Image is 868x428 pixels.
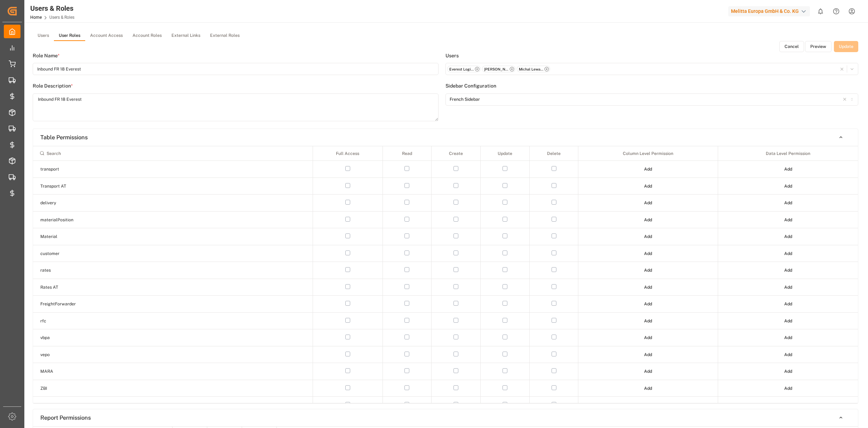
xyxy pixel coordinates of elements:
[33,52,58,59] span: Role Name
[40,233,162,240] p: Material
[779,349,797,360] button: Add
[639,383,657,394] button: Add
[33,146,858,403] div: Table Permissions
[40,183,162,189] p: Transport AT
[40,284,162,290] p: Rates AT
[639,248,657,259] button: Add
[779,41,804,52] button: Cancel
[33,93,439,121] textarea: Inbound FR 18 Everest
[779,332,797,343] button: Add
[40,335,162,341] p: vbpa
[639,400,657,411] button: Add
[639,214,657,225] button: Add
[779,265,797,276] button: Add
[529,146,578,161] th: Delete
[40,250,162,257] p: customer
[205,31,244,41] button: External Roles
[779,298,797,310] button: Add
[432,146,481,161] th: Create
[30,15,42,20] a: Home
[40,318,162,324] p: rfc
[445,82,496,90] span: Sidebar Configuration
[779,231,797,242] button: Add
[383,146,432,161] th: Read
[167,31,205,41] button: External Links
[40,301,162,307] p: FreightForwarder
[639,366,657,377] button: Add
[128,31,167,41] button: Account Roles
[445,63,858,75] button: Everest Logistics - [EMAIL_ADDRESS][DOMAIN_NAME][PERSON_NAME] - [PERSON_NAME][EMAIL_ADDRESS][DOMA...
[639,315,657,327] button: Add
[779,181,797,192] button: Add
[805,41,831,52] button: Preview
[779,164,797,175] button: Add
[639,282,657,293] button: Add
[33,412,858,424] button: Report Permissions
[779,214,797,225] button: Add
[639,298,657,310] button: Add
[718,146,858,161] th: Data Level Permission
[639,164,657,175] button: Add
[40,217,162,223] p: materialPosition
[779,400,797,411] button: Add
[40,267,162,273] p: rates
[639,181,657,192] button: Add
[578,146,718,161] th: Column Level Permission
[449,67,474,72] small: Everest Logistics - [EMAIL_ADDRESS][DOMAIN_NAME]
[639,197,657,208] button: Add
[33,63,439,75] input: Role Name
[828,3,844,19] button: Help Center
[639,349,657,360] button: Add
[480,146,529,161] th: Update
[336,151,359,156] span: Full Access
[85,31,128,41] button: Account Access
[445,52,459,59] span: Users
[33,131,858,143] button: Table Permissions
[639,332,657,343] button: Add
[40,368,162,374] p: MARA
[779,383,797,394] button: Add
[40,200,162,206] p: delivery
[728,5,813,18] button: Melitta Europa GmbH & Co. KG
[54,31,85,41] button: User Roles
[484,67,508,72] small: [PERSON_NAME] - [PERSON_NAME][EMAIL_ADDRESS][DOMAIN_NAME]
[779,282,797,293] button: Add
[519,67,543,72] small: Michal Lewandowski - [EMAIL_ADDRESS][PERSON_NAME][DOMAIN_NAME]
[639,265,657,276] button: Add
[450,96,480,102] div: French Sidebar
[33,82,71,90] span: Role Description
[813,3,828,19] button: show 0 new notifications
[40,402,162,408] p: delivery_Germany
[728,6,810,16] div: Melitta Europa GmbH & Co. KG
[779,197,797,208] button: Add
[40,166,162,172] p: transport
[779,366,797,377] button: Add
[33,31,54,41] button: Users
[779,248,797,259] button: Add
[36,147,310,159] input: Search
[779,315,797,327] button: Add
[40,385,162,392] p: ZBI
[30,3,74,14] div: Users & Roles
[40,352,162,358] p: vepo
[639,231,657,242] button: Add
